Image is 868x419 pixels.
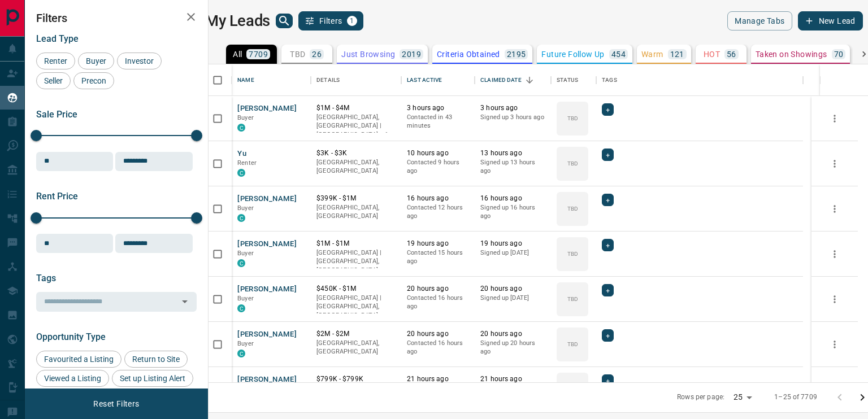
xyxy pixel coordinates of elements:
[480,284,545,294] p: 20 hours ago
[407,248,469,266] p: Contacted 15 hours ago
[407,284,469,294] p: 20 hours ago
[480,158,545,176] p: Signed up 13 hours ago
[36,351,121,368] div: Favourited a Listing
[596,64,803,96] div: Tags
[36,109,77,120] span: Sale Price
[237,149,246,159] button: Yu
[602,329,614,342] div: +
[36,191,78,202] span: Rent Price
[606,375,610,386] span: +
[480,194,545,203] p: 16 hours ago
[826,200,843,217] button: more
[237,374,297,385] button: [PERSON_NAME]
[480,374,545,384] p: 21 hours ago
[316,64,340,96] div: Details
[316,248,396,275] p: [GEOGRAPHIC_DATA] | [GEOGRAPHIC_DATA], [GEOGRAPHIC_DATA]
[348,17,356,25] span: 1
[480,329,545,339] p: 20 hours ago
[237,340,254,347] span: Buyer
[36,53,75,69] div: Renter
[480,339,545,356] p: Signed up 20 hours ago
[237,204,254,212] span: Buyer
[522,72,537,88] button: Sort
[316,158,396,176] p: [GEOGRAPHIC_DATA], [GEOGRAPHIC_DATA]
[826,110,843,127] button: more
[602,103,614,116] div: +
[670,50,684,58] p: 121
[237,239,297,250] button: [PERSON_NAME]
[36,33,79,44] span: Lead Type
[78,53,114,69] div: Buyer
[437,50,500,58] p: Criteria Obtained
[316,329,396,339] p: $2M - $2M
[40,56,71,66] span: Renter
[606,285,610,296] span: +
[602,64,617,96] div: Tags
[316,203,396,221] p: [GEOGRAPHIC_DATA], [GEOGRAPHIC_DATA]
[567,340,578,348] p: TBD
[316,239,396,248] p: $1M - $1M
[316,194,396,203] p: $399K - $1M
[407,239,469,248] p: 19 hours ago
[36,331,106,342] span: Opportunity Type
[704,50,720,58] p: HOT
[36,72,71,89] div: Seller
[756,50,827,58] p: Taken on Showings
[567,114,578,123] p: TBD
[316,339,396,356] p: [GEOGRAPHIC_DATA], [GEOGRAPHIC_DATA]
[551,64,596,96] div: Status
[480,149,545,158] p: 13 hours ago
[237,169,245,177] div: condos.ca
[826,291,843,308] button: more
[112,370,193,387] div: Set up Listing Alert
[602,284,614,296] div: +
[316,284,396,294] p: $450K - $1M
[407,339,469,356] p: Contacted 16 hours ago
[40,355,118,364] span: Favourited a Listing
[402,50,421,58] p: 2019
[641,50,663,58] p: Warm
[602,149,614,161] div: +
[677,392,724,402] p: Rows per page:
[480,203,545,221] p: Signed up 16 hours ago
[407,149,469,158] p: 10 hours ago
[36,11,197,25] h2: Filters
[237,103,297,114] button: [PERSON_NAME]
[606,194,610,206] span: +
[407,113,469,130] p: Contacted in 43 minutes
[602,194,614,206] div: +
[316,149,396,158] p: $3K - $3K
[606,149,610,160] span: +
[40,374,105,383] span: Viewed a Listing
[407,294,469,311] p: Contacted 16 hours ago
[312,50,322,58] p: 26
[407,158,469,176] p: Contacted 9 hours ago
[602,374,614,387] div: +
[316,103,396,113] p: $1M - $4M
[237,114,254,121] span: Buyer
[237,350,245,357] div: condos.ca
[116,374,189,383] span: Set up Listing Alert
[606,104,610,115] span: +
[36,370,109,387] div: Viewed a Listing
[311,64,401,96] div: Details
[237,284,297,295] button: [PERSON_NAME]
[834,50,844,58] p: 70
[480,64,522,96] div: Claimed Date
[73,72,114,89] div: Precon
[407,194,469,203] p: 16 hours ago
[826,246,843,263] button: more
[86,394,146,413] button: Reset Filters
[606,239,610,251] span: +
[480,294,545,303] p: Signed up [DATE]
[557,64,578,96] div: Status
[237,214,245,222] div: condos.ca
[205,12,270,30] h1: My Leads
[237,124,245,132] div: condos.ca
[237,295,254,302] span: Buyer
[177,294,193,309] button: Open
[237,194,297,204] button: [PERSON_NAME]
[826,381,843,398] button: more
[729,389,756,405] div: 25
[480,248,545,257] p: Signed up [DATE]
